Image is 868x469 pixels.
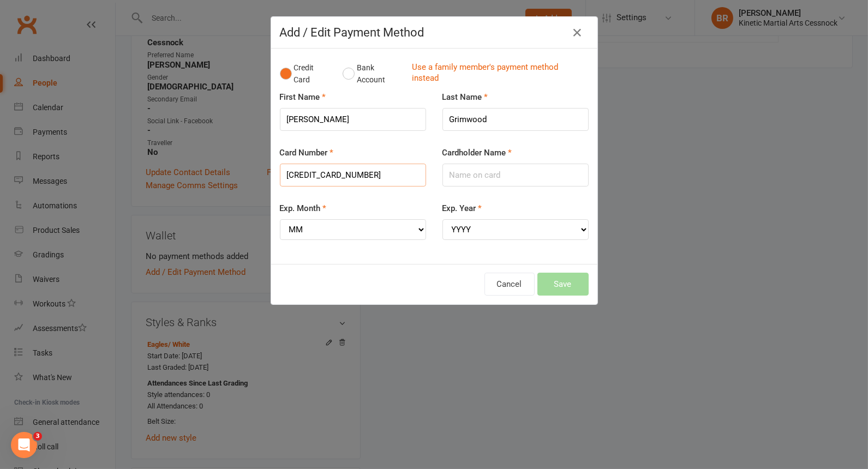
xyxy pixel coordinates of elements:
[33,432,42,441] span: 3
[442,164,589,187] input: Name on card
[280,57,331,91] button: Credit Card
[280,26,589,39] h4: Add / Edit Payment Method
[569,24,586,41] button: Close
[343,57,403,91] button: Bank Account
[412,62,583,86] a: Use a family member's payment method instead
[280,202,327,215] label: Exp. Month
[280,146,334,159] label: Card Number
[442,202,482,215] label: Exp. Year
[442,146,512,159] label: Cardholder Name
[442,91,488,104] label: Last Name
[280,91,326,104] label: First Name
[484,273,535,296] button: Cancel
[11,432,37,458] iframe: Intercom live chat
[280,164,426,187] input: XXXX-XXXX-XXXX-XXXX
